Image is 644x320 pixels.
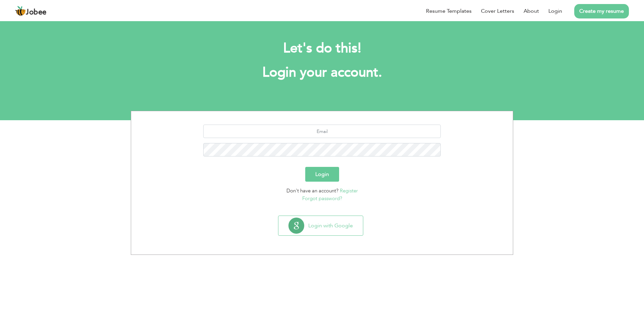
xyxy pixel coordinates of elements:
span: Jobee [26,9,47,16]
a: Login [548,7,562,15]
a: Cover Letters [481,7,514,15]
a: Jobee [15,6,47,16]
img: jobee.io [15,6,26,16]
button: Login with Google [278,216,363,235]
a: Resume Templates [426,7,472,15]
h1: Login your account. [141,64,503,81]
h2: Let's do this! [141,40,503,57]
button: Login [305,167,339,182]
a: About [524,7,539,15]
a: Create my resume [574,4,629,18]
span: Don't have an account? [286,187,338,194]
input: Email [203,125,441,138]
a: Forgot password? [302,195,342,202]
a: Register [340,187,358,194]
